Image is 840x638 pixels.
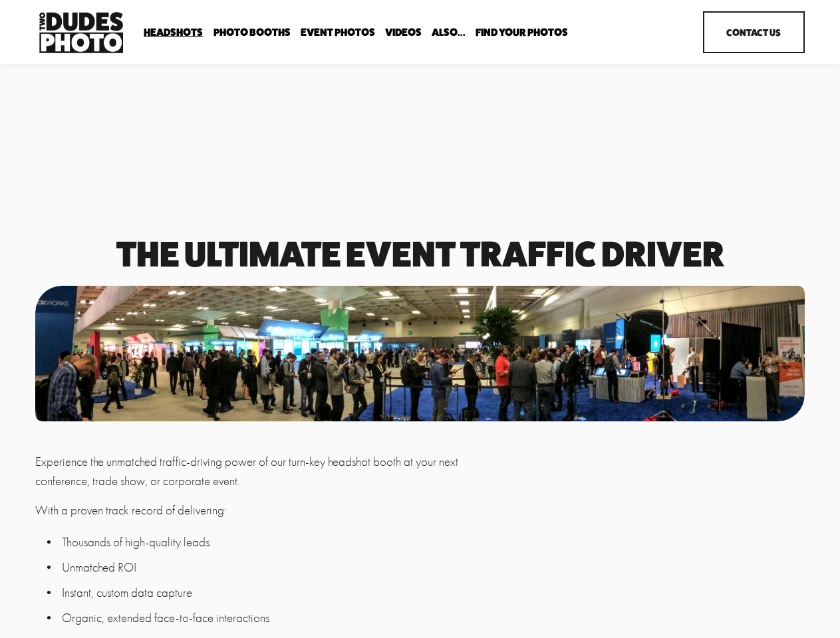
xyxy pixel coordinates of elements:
a: Contact Us [703,11,805,53]
p: Thousands of high-quality leads [62,533,481,552]
a: folder dropdown [476,26,568,39]
h1: The Ultimate event traffic driver [35,238,805,270]
a: folder dropdown [432,26,466,39]
span: Headshots [144,27,203,38]
p: Unmatched ROI [62,558,481,578]
a: folder dropdown [144,26,203,39]
p: Organic, extended face-to-face interactions [62,609,481,628]
span: Photo Booths [213,27,291,38]
p: Instant, custom data capture [62,584,481,603]
img: Two Dudes Photo | Headshots, Portraits &amp; Photo Booths [35,9,127,56]
a: Videos [385,26,422,39]
p: Experience the unmatched traffic-driving power of our turn-key headshot booth at your next confer... [35,453,481,490]
a: Event Photos [301,26,375,39]
span: Also... [432,27,466,38]
span: Find Your Photos [476,27,568,38]
p: With a proven track record of delivering: [35,501,481,520]
a: folder dropdown [213,26,291,39]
